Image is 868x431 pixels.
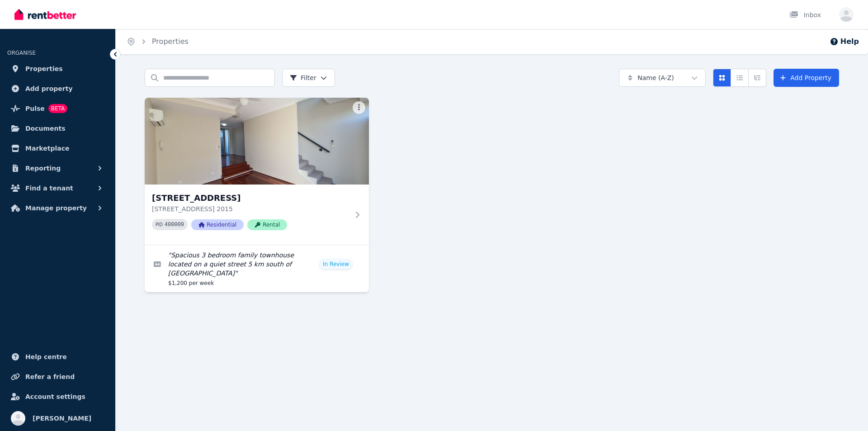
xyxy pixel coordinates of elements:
[619,69,706,87] button: Name (A-Z)
[7,139,108,157] a: Marketplace
[713,69,731,87] button: Card view
[156,222,163,227] small: PID
[7,368,108,386] a: Refer a friend
[7,199,108,217] button: Manage property
[7,99,108,118] a: PulseBETA
[25,63,63,74] span: Properties
[282,69,335,87] button: Filter
[25,371,75,382] span: Refer a friend
[116,29,199,54] nav: Breadcrumb
[152,204,349,213] p: [STREET_ADDRESS] 2015
[774,69,839,87] a: Add Property
[25,203,87,213] span: Manage property
[713,69,766,87] div: View options
[25,103,45,114] span: Pulse
[25,163,61,174] span: Reporting
[7,119,108,137] a: Documents
[25,123,66,134] span: Documents
[145,245,369,292] a: Edit listing: Spacious 3 bedroom family townhouse located on a quiet street 5 km south of Sydney CBD
[7,50,36,56] span: ORGANISE
[25,351,67,362] span: Help centre
[731,69,749,87] button: Compact list view
[152,192,349,204] h3: [STREET_ADDRESS]
[247,219,287,230] span: Rental
[48,104,67,113] span: BETA
[7,179,108,197] button: Find a tenant
[191,219,244,230] span: Residential
[25,83,73,94] span: Add property
[290,73,316,82] span: Filter
[7,80,108,98] a: Add property
[637,73,674,82] span: Name (A-Z)
[353,101,365,114] button: More options
[7,159,108,177] button: Reporting
[25,143,69,154] span: Marketplace
[25,391,85,402] span: Account settings
[7,60,108,78] a: Properties
[25,183,73,194] span: Find a tenant
[14,8,76,21] img: RentBetter
[789,10,821,19] div: Inbox
[830,36,859,47] button: Help
[748,69,766,87] button: Expanded list view
[145,98,369,245] a: Unit 10/161-219 Queen St, Beaconsfield[STREET_ADDRESS][STREET_ADDRESS] 2015PID 400009ResidentialR...
[152,37,189,46] a: Properties
[7,348,108,366] a: Help centre
[33,413,91,424] span: [PERSON_NAME]
[165,222,184,228] code: 400009
[145,98,369,185] img: Unit 10/161-219 Queen St, Beaconsfield
[7,388,108,406] a: Account settings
